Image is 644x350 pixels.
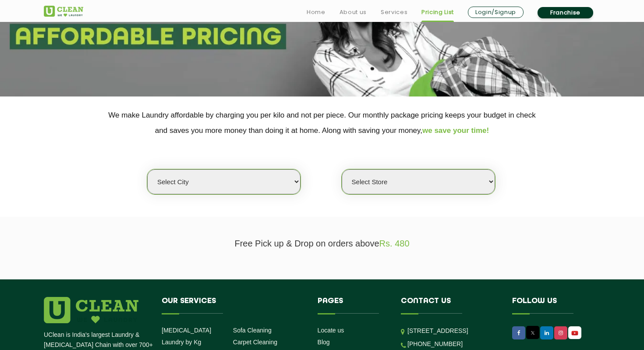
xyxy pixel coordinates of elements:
[538,7,593,18] a: Franchise
[401,297,499,314] h4: Contact us
[233,339,277,346] a: Carpet Cleaning
[421,7,454,18] a: Pricing List
[340,7,367,18] a: About us
[162,327,211,334] a: [MEDICAL_DATA]
[318,327,344,334] a: Locate us
[318,297,388,314] h4: Pages
[569,329,580,338] img: UClean Laundry and Dry Cleaning
[379,239,410,248] span: Rs. 480
[233,327,272,334] a: Sofa Cleaning
[407,326,499,336] p: [STREET_ADDRESS]
[307,7,326,18] a: Home
[407,340,463,347] a: [PHONE_NUMBER]
[422,126,489,135] span: we save your time!
[162,297,304,314] h4: Our Services
[44,6,83,17] img: UClean Laundry and Dry Cleaning
[318,339,330,346] a: Blog
[381,7,407,18] a: Services
[162,339,201,346] a: Laundry by Kg
[512,297,589,314] h4: Follow us
[468,7,524,18] a: Login/Signup
[44,239,600,249] p: Free Pick up & Drop on orders above
[44,107,600,138] p: We make Laundry affordable by charging you per kilo and not per piece. Our monthly package pricin...
[44,297,138,323] img: logo.png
